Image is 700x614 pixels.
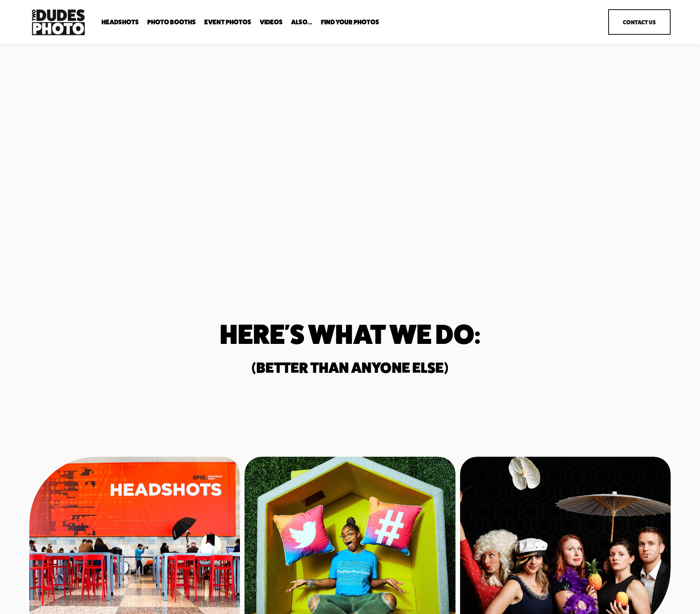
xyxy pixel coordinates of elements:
a: Event Photos [204,18,251,26]
h1: Unmatched Quality. Unparalleled Speed. [29,67,267,167]
a: folder dropdown [101,18,139,26]
a: folder dropdown [321,18,379,26]
span: Find Your Photos [321,19,379,26]
a: folder dropdown [291,18,312,26]
h1: Here's What We do: [109,322,591,346]
a: Contact Us [608,9,671,35]
strong: Two Dudes Photo is a full-service photography & video production agency delivering premium experi... [29,182,252,224]
img: Two Dudes Photo | Headshots, Portraits &amp; Photo Booths [29,7,87,37]
a: Videos [260,18,283,26]
a: folder dropdown [147,18,196,26]
span: Headshots [101,19,139,26]
span: Also... [291,19,312,26]
h2: (Better than anyone else) [109,360,591,375]
span: Photo Booths [147,19,196,26]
